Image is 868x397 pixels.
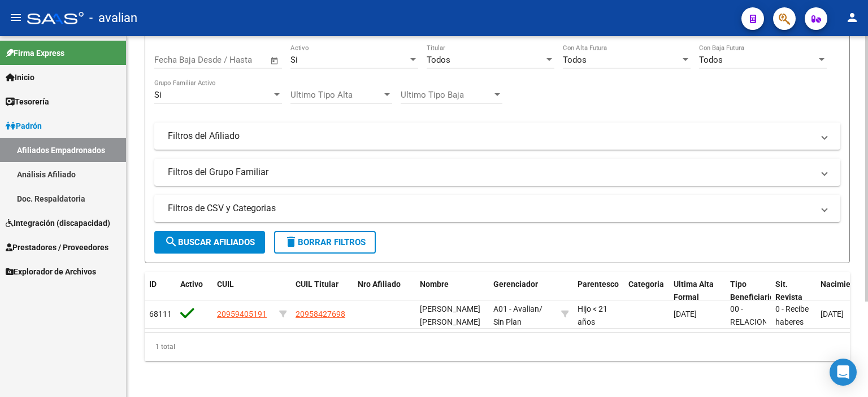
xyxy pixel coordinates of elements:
[401,90,492,100] span: Ultimo Tipo Baja
[274,231,376,254] button: Borrar Filtros
[284,237,366,247] span: Borrar Filtros
[149,309,172,319] span: 68111
[6,265,96,278] span: Explorador de Archivos
[730,304,783,352] span: 00 - RELACION DE DEPENDENCIA
[296,309,345,319] span: 20958427698
[775,280,802,302] span: Sit. Revista
[164,237,255,247] span: Buscar Afiliados
[154,159,840,186] mat-expansion-panel-header: Filtros del Grupo Familiar
[168,130,813,142] mat-panel-title: Filtros del Afiliado
[168,166,813,178] mat-panel-title: Filtros del Grupo Familiar
[154,195,840,222] mat-expansion-panel-header: Filtros de CSV y Categorias
[296,280,338,289] span: CUIL Titular
[176,272,212,309] datatable-header-cell: Activo
[771,272,816,309] datatable-header-cell: Sit. Revista
[210,55,265,65] input: Fecha fin
[358,280,401,289] span: Nro Afiliado
[578,280,619,289] span: Parentesco
[420,280,449,289] span: Nombre
[212,272,275,309] datatable-header-cell: CUIL
[291,272,353,309] datatable-header-cell: CUIL Titular
[6,47,64,59] span: Firma Express
[9,11,23,24] mat-icon: menu
[217,280,234,289] span: CUIL
[6,95,49,108] span: Tesorería
[154,90,162,100] span: Si
[89,6,137,30] span: - avalian
[730,280,774,302] span: Tipo Beneficiario
[180,280,203,289] span: Activo
[775,304,822,339] span: 0 - Recibe haberes regularmente
[674,308,721,321] div: [DATE]
[290,55,298,65] span: Si
[573,272,624,309] datatable-header-cell: Parentesco
[493,304,539,313] span: A01 - Avalian
[415,272,489,309] datatable-header-cell: Nombre
[168,202,813,215] mat-panel-title: Filtros de CSV y Categorias
[353,272,415,309] datatable-header-cell: Nro Afiliado
[268,54,281,67] button: Open calendar
[154,123,840,150] mat-expansion-panel-header: Filtros del Afiliado
[427,55,450,65] span: Todos
[164,235,178,248] mat-icon: search
[821,280,862,289] span: Nacimiento
[493,280,538,289] span: Gerenciador
[284,235,298,248] mat-icon: delete
[674,280,714,302] span: Ultima Alta Formal
[6,120,42,132] span: Padrón
[145,272,176,309] datatable-header-cell: ID
[290,90,382,100] span: Ultimo Tipo Alta
[563,55,587,65] span: Todos
[726,272,771,309] datatable-header-cell: Tipo Beneficiario
[217,309,267,319] span: 20959405191
[6,217,110,229] span: Integración (discapacidad)
[420,304,480,326] span: [PERSON_NAME] [PERSON_NAME]
[154,55,200,65] input: Fecha inicio
[845,11,859,24] mat-icon: person
[145,333,850,361] div: 1 total
[489,272,557,309] datatable-header-cell: Gerenciador
[699,55,723,65] span: Todos
[628,280,664,289] span: Categoria
[830,359,857,386] div: Open Intercom Messenger
[149,280,157,289] span: ID
[624,272,669,309] datatable-header-cell: Categoria
[154,231,265,254] button: Buscar Afiliados
[578,304,607,326] span: Hijo < 21 años
[821,309,844,319] span: [DATE]
[6,241,108,254] span: Prestadores / Proveedores
[6,71,34,84] span: Inicio
[669,272,726,309] datatable-header-cell: Ultima Alta Formal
